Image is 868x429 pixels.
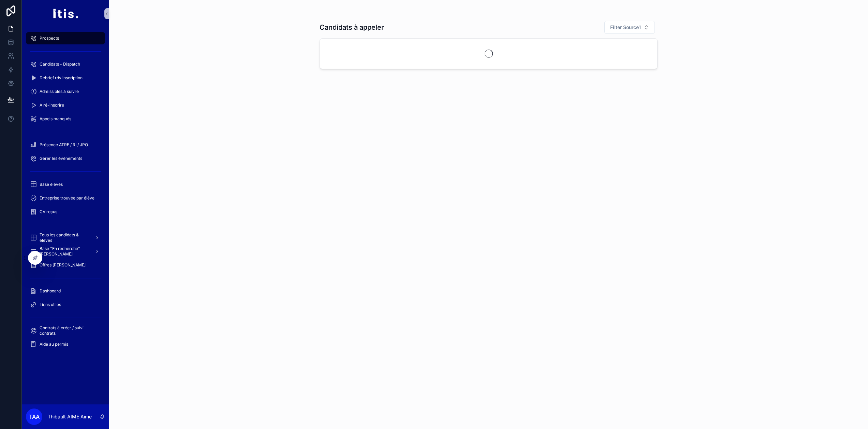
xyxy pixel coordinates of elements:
[40,75,83,81] span: Debrief rdv inscription
[26,58,105,70] a: Candidats - Dispatch
[26,113,105,125] a: Appels manqués
[26,285,105,297] a: Dashboard
[26,72,105,84] a: Debrief rdv inscription
[26,32,105,44] a: Prospects
[40,102,64,108] span: A ré-inscrire
[29,413,40,421] span: TAA
[40,89,79,94] span: Admissibles à suivre
[26,259,105,271] a: Offres [PERSON_NAME]
[320,23,384,32] h1: Candidats à appeler
[40,246,89,257] span: Base "En recherche" [PERSON_NAME]
[40,325,98,336] span: Contrats à créer / suivi contrats
[48,413,92,420] p: Thibault AIME Aime
[40,195,94,201] span: Entreprise trouvée par élève
[53,8,78,19] img: App logo
[26,85,105,98] a: Admissibles à suivre
[26,152,105,165] a: Gérer les évènements
[610,24,641,31] span: Filter Source1
[26,99,105,111] a: A ré-inscrire
[40,182,63,187] span: Base élèves
[26,299,105,311] a: Liens utiles
[26,232,105,244] a: Tous les candidats & eleves
[26,338,105,350] a: Aide au permis
[26,206,105,218] a: CV reçus
[40,288,61,294] span: Dashboard
[26,139,105,151] a: Présence ATRE / RI / JPO
[26,245,105,258] a: Base "En recherche" [PERSON_NAME]
[40,61,80,67] span: Candidats - Dispatch
[40,262,86,268] span: Offres [PERSON_NAME]
[26,324,105,337] a: Contrats à créer / suivi contrats
[40,209,57,214] span: CV reçus
[40,302,61,307] span: Liens utiles
[26,178,105,191] a: Base élèves
[40,36,59,41] span: Prospects
[604,21,655,34] button: Select Button
[40,342,68,347] span: Aide au permis
[40,142,88,148] span: Présence ATRE / RI / JPO
[22,27,109,359] div: scrollable content
[40,232,89,243] span: Tous les candidats & eleves
[26,192,105,204] a: Entreprise trouvée par élève
[40,116,71,122] span: Appels manqués
[40,156,82,161] span: Gérer les évènements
